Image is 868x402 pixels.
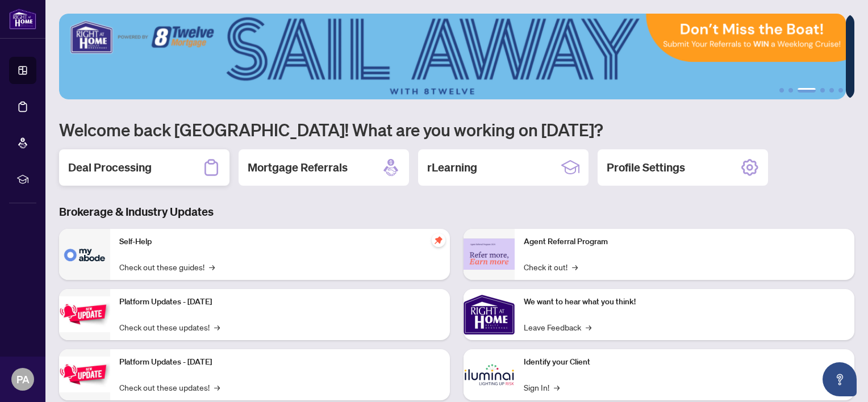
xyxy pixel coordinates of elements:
img: We want to hear what you think! [464,289,515,340]
h2: Mortgage Referrals [248,160,348,175]
img: Identify your Client [464,349,515,400]
button: 1 [779,88,784,93]
a: Check out these guides!→ [119,261,215,273]
h2: Profile Settings [607,160,685,175]
h2: Deal Processing [68,160,152,175]
span: → [554,381,560,393]
span: → [586,321,591,333]
img: logo [9,9,36,30]
span: → [572,261,578,273]
span: → [214,381,220,393]
h1: Welcome back [GEOGRAPHIC_DATA]! What are you working on [DATE]? [59,119,854,140]
h3: Brokerage & Industry Updates [59,204,854,220]
a: Check out these updates!→ [119,381,220,393]
span: → [209,261,215,273]
button: 6 [838,88,843,93]
p: Platform Updates - [DATE] [119,296,441,308]
img: Platform Updates - July 21, 2025 [59,296,110,332]
a: Check it out!→ [524,261,578,273]
button: 5 [829,88,834,93]
h2: rLearning [427,160,477,175]
img: Slide 2 [59,14,846,99]
p: Self-Help [119,236,441,248]
button: Open asap [823,362,857,396]
p: We want to hear what you think! [524,296,845,308]
button: 4 [820,88,825,93]
button: 3 [798,88,816,93]
p: Agent Referral Program [524,236,845,248]
a: Leave Feedback→ [524,321,591,333]
img: Agent Referral Program [464,238,515,270]
p: Identify your Client [524,356,845,368]
span: → [214,321,220,333]
span: pushpin [432,233,445,247]
a: Check out these updates!→ [119,321,220,333]
img: Self-Help [59,229,110,280]
button: 2 [788,88,793,93]
a: Sign In!→ [524,381,560,393]
p: Platform Updates - [DATE] [119,356,441,368]
span: PA [16,371,30,387]
img: Platform Updates - July 8, 2025 [59,357,110,392]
